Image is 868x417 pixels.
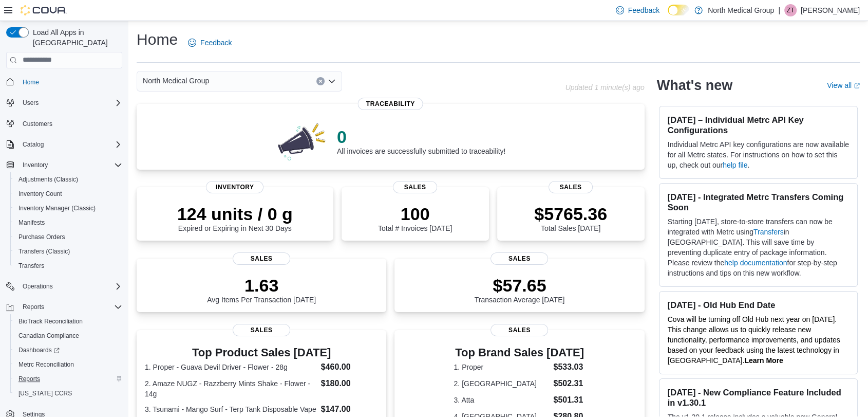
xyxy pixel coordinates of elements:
a: Home [18,76,43,88]
button: Metrc Reconciliation [10,357,126,372]
button: Purchase Orders [10,230,126,244]
a: BioTrack Reconciliation [14,315,87,328]
button: Users [2,96,126,110]
span: Sales [549,181,593,193]
dt: 2. [GEOGRAPHIC_DATA] [454,378,549,389]
button: [US_STATE] CCRS [10,386,126,401]
span: Reports [23,303,44,311]
div: All invoices are successfully submitted to traceability! [337,126,505,155]
span: Inventory [206,181,263,193]
button: Catalog [2,137,126,152]
span: Canadian Compliance [18,332,79,340]
svg: External link [854,83,860,89]
a: [US_STATE] CCRS [14,387,76,400]
dd: $460.00 [321,361,379,373]
span: Transfers [18,262,44,270]
button: Catalog [18,138,48,151]
a: Metrc Reconciliation [14,358,78,371]
span: Inventory [23,161,48,169]
a: Canadian Compliance [14,330,83,342]
button: Inventory Manager (Classic) [10,201,126,215]
span: Reports [18,301,122,313]
button: Canadian Compliance [10,329,126,343]
span: Adjustments (Classic) [18,175,78,184]
dt: 1. Proper [454,362,549,372]
p: Updated 1 minute(s) ago [565,83,644,92]
span: Purchase Orders [14,231,122,243]
span: Transfers (Classic) [18,247,70,256]
span: Traceability [358,98,423,110]
p: Individual Metrc API key configurations are now available for all Metrc states. For instructions ... [668,139,849,170]
dd: $147.00 [321,403,379,415]
span: Transfers [14,260,122,272]
span: Inventory Count [18,190,62,198]
span: Catalog [18,138,122,151]
a: Adjustments (Classic) [14,173,82,186]
span: BioTrack Reconciliation [18,317,83,325]
span: Sales [490,252,548,265]
a: help documentation [724,259,787,267]
a: Manifests [14,216,49,229]
p: Starting [DATE], store-to-store transfers can now be integrated with Metrc using in [GEOGRAPHIC_D... [668,216,849,278]
h3: [DATE] - Old Hub End Date [668,300,849,310]
p: 1.63 [207,275,316,296]
a: Dashboards [14,344,64,356]
p: $57.65 [475,275,565,296]
h3: Top Product Sales [DATE] [145,347,378,359]
span: Operations [23,282,53,291]
span: Home [18,76,122,88]
h2: What's new [657,77,732,94]
span: ZT [787,4,795,16]
span: Sales [393,181,437,193]
a: help file [723,161,747,169]
span: Inventory Count [14,188,122,200]
button: BioTrack Reconciliation [10,314,126,329]
a: View allExternal link [827,81,860,89]
span: Inventory Manager (Classic) [18,204,96,212]
span: Sales [233,252,290,265]
dt: 1. Proper - Guava Devil Driver - Flower - 28g [145,362,317,372]
p: | [778,4,780,16]
button: Transfers [10,259,126,273]
span: Manifests [14,216,122,229]
button: Home [2,75,126,89]
span: Users [23,99,39,107]
span: Users [18,97,122,109]
span: Transfers (Classic) [14,245,122,258]
input: Dark Mode [668,5,689,15]
a: Transfers [14,260,48,272]
span: Reports [18,375,40,383]
button: Customers [2,116,126,131]
a: Feedback [184,32,236,53]
span: Purchase Orders [18,233,65,241]
div: Expired or Expiring in Next 30 Days [177,204,293,232]
a: Dashboards [10,343,126,357]
a: Transfers (Classic) [14,245,74,258]
span: Inventory [18,159,122,171]
span: Metrc Reconciliation [18,360,74,369]
dd: $501.31 [553,394,585,406]
span: Sales [490,324,548,336]
button: Open list of options [328,77,336,85]
span: Catalog [23,140,44,149]
button: Users [18,97,43,109]
div: Total # Invoices [DATE] [378,204,452,232]
span: Cova will be turning off Old Hub next year on [DATE]. This change allows us to quickly release ne... [668,315,840,365]
div: Transaction Average [DATE] [475,275,565,304]
div: Total Sales [DATE] [534,204,607,232]
dt: 2. Amaze NUGZ - Razzberry Mints Shake - Flower - 14g [145,378,317,399]
h3: Top Brand Sales [DATE] [454,347,585,359]
p: 124 units / 0 g [177,204,293,224]
p: North Medical Group [708,4,774,16]
span: Metrc Reconciliation [14,358,122,371]
a: Inventory Manager (Classic) [14,202,100,214]
button: Adjustments (Classic) [10,172,126,187]
a: Purchase Orders [14,231,69,243]
a: Customers [18,118,56,130]
a: Reports [14,373,44,385]
h3: [DATE] - Integrated Metrc Transfers Coming Soon [668,192,849,212]
span: Feedback [200,38,232,48]
p: 100 [378,204,452,224]
a: Inventory Count [14,188,66,200]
